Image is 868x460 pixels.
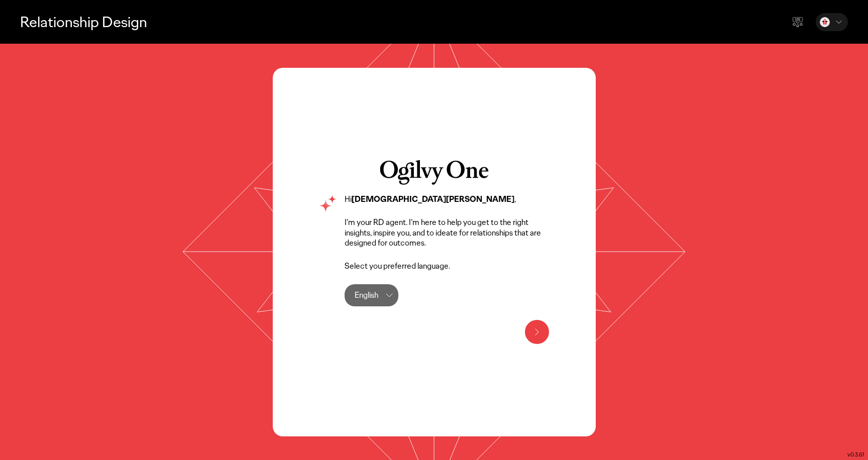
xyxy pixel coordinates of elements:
p: I’m your RD agent. I’m here to help you get to the right insights, inspire you, and to ideate for... [345,217,549,249]
p: Select you preferred language. [345,261,549,272]
p: Hi , [345,194,549,205]
div: English [355,284,378,306]
strong: [DEMOGRAPHIC_DATA][PERSON_NAME] [352,194,514,204]
div: Send feedback [786,10,810,34]
p: Relationship Design [20,12,147,32]
img: Katreena Halasa [820,17,830,27]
